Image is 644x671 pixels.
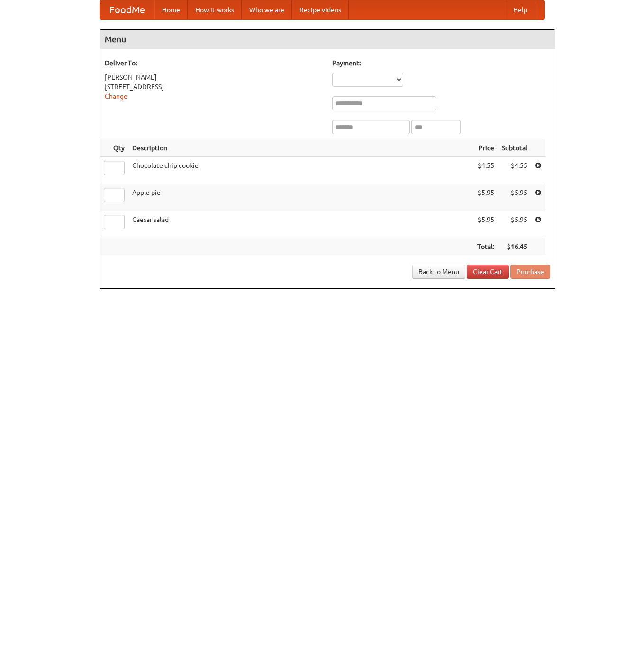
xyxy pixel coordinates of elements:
[154,0,188,19] a: Home
[498,238,531,256] th: $16.45
[473,211,498,238] td: $5.95
[473,157,498,184] td: $4.55
[128,139,473,157] th: Description
[128,157,473,184] td: Chocolate chip cookie
[128,211,473,238] td: Caesar salad
[498,139,531,157] th: Subtotal
[473,184,498,211] td: $5.95
[498,184,531,211] td: $5.95
[498,157,531,184] td: $4.55
[105,92,127,100] a: Change
[510,265,550,279] button: Purchase
[100,139,128,157] th: Qty
[332,58,550,68] h5: Payment:
[100,0,154,19] a: FoodMe
[128,184,473,211] td: Apple pie
[467,265,509,279] a: Clear Cart
[105,82,323,92] div: [STREET_ADDRESS]
[473,139,498,157] th: Price
[242,0,292,19] a: Who we are
[188,0,242,19] a: How it works
[292,0,349,19] a: Recipe videos
[100,30,555,49] h4: Menu
[498,211,531,238] td: $5.95
[105,58,323,68] h5: Deliver To:
[412,265,465,279] a: Back to Menu
[105,73,323,82] div: [PERSON_NAME]
[473,238,498,256] th: Total:
[506,0,535,19] a: Help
